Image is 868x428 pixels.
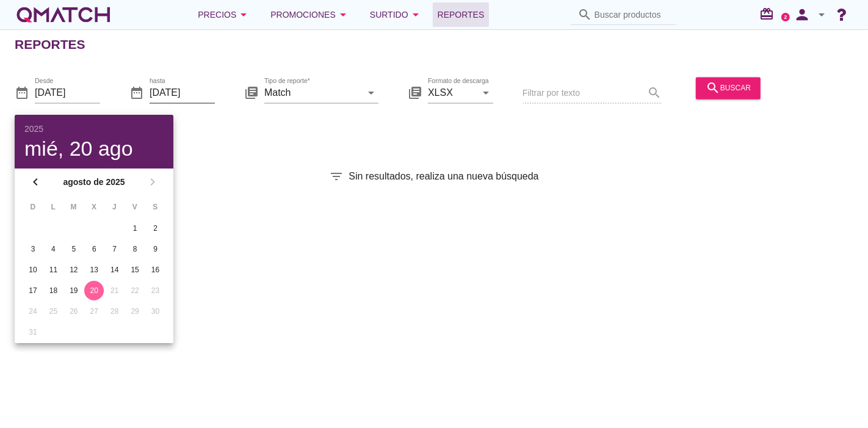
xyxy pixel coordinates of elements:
i: person [790,6,814,23]
input: Formato de descarga [428,83,476,103]
i: date_range [15,85,29,100]
a: 2 [781,13,790,21]
div: 19 [64,285,84,296]
button: 13 [84,260,104,280]
i: arrow_drop_down [364,85,378,100]
div: 20 [84,285,104,296]
i: search [577,7,592,22]
div: 2 [146,223,165,234]
button: 2 [146,219,165,238]
th: S [146,197,165,217]
i: search [706,81,720,95]
div: 17 [23,285,43,296]
i: chevron_left [28,175,43,189]
th: X [84,197,103,217]
button: 18 [43,281,63,300]
button: 15 [125,260,145,280]
div: buscar [706,81,751,95]
button: 9 [146,239,165,259]
button: 19 [64,281,84,300]
span: Reportes [438,7,485,22]
button: 4 [43,239,63,259]
div: 2025 [24,125,164,133]
i: arrow_drop_down [479,85,493,100]
input: Desde [35,83,100,103]
button: Surtido [360,2,433,27]
div: 11 [43,264,63,275]
button: 14 [105,260,125,280]
div: 18 [43,285,63,296]
div: 12 [64,264,84,275]
div: 7 [105,244,125,255]
button: 7 [105,239,125,259]
button: Promociones [261,2,360,27]
div: 4 [43,244,63,255]
i: library_books [408,85,422,100]
input: Buscar productos [595,5,669,24]
input: hasta [150,83,215,103]
div: Surtido [370,7,423,22]
button: 12 [64,260,84,280]
div: Precios [198,7,251,22]
div: Promociones [270,7,350,22]
th: J [105,197,124,217]
div: 3 [23,244,43,255]
button: 1 [125,219,145,238]
div: 16 [146,264,165,275]
button: 6 [84,239,104,259]
button: Precios [188,2,261,27]
i: arrow_drop_down [814,7,829,22]
div: 6 [84,244,104,255]
i: redeem [759,7,779,21]
i: arrow_drop_down [336,7,350,22]
th: V [125,197,144,217]
button: 8 [125,239,145,259]
i: date_range [129,85,144,100]
i: filter_list [329,169,344,184]
div: 10 [23,264,43,275]
i: library_books [244,85,259,100]
a: white-qmatch-logo [15,2,112,27]
th: D [23,197,42,217]
button: 10 [23,260,43,280]
button: 16 [146,260,165,280]
button: 20 [84,281,104,300]
th: M [64,197,83,217]
strong: agosto de 2025 [46,176,142,189]
div: 15 [125,264,145,275]
div: mié, 20 ago [24,138,164,159]
button: 11 [43,260,63,280]
div: 9 [146,244,165,255]
a: Reportes [433,2,490,27]
button: 3 [23,239,43,259]
div: 13 [84,264,104,275]
h2: Reportes [15,35,85,54]
input: Tipo de reporte* [264,83,361,103]
i: arrow_drop_down [408,7,423,22]
button: 17 [23,281,43,300]
text: 2 [784,14,787,20]
div: 14 [105,264,125,275]
div: 1 [125,223,145,234]
span: Sin resultados, realiza una nueva búsqueda [349,169,538,184]
button: buscar [696,77,761,99]
button: 5 [64,239,84,259]
div: 8 [125,244,145,255]
th: L [43,197,62,217]
div: 5 [64,244,84,255]
i: arrow_drop_down [236,7,251,22]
